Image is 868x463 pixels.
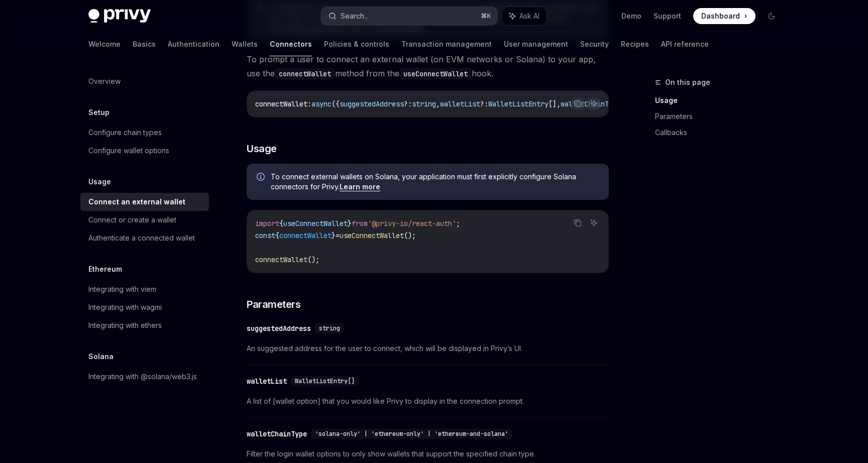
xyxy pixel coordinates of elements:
span: string [319,324,340,332]
span: suggestedAddress [340,99,404,108]
code: connectWallet [275,68,335,79]
div: Integrating with viem [88,283,156,295]
a: Authenticate a connected wallet [80,229,209,247]
a: User management [504,32,568,56]
div: walletChainType [247,429,307,439]
span: , [436,99,440,108]
a: Usage [655,92,788,108]
div: Integrating with @solana/web3.js [88,371,197,383]
span: } [332,231,336,240]
span: import [255,219,279,228]
div: Integrating with ethers [88,319,162,331]
a: Parameters [655,108,788,125]
div: Configure wallet options [88,145,169,157]
a: Integrating with @solana/web3.js [80,368,209,386]
span: ⌘ K [481,12,491,20]
a: Recipes [621,32,649,56]
span: (); [404,231,416,240]
span: { [279,219,283,228]
span: [], [549,99,561,108]
span: connectWallet [255,255,307,264]
a: Basics [133,32,156,56]
span: = [336,231,340,240]
a: Wallets [232,32,258,56]
span: } [348,219,352,228]
div: Integrating with wagmi [88,301,162,313]
span: To connect external wallets on Solana, your application must first explicitly configure Solana co... [271,172,599,192]
h5: Solana [88,351,114,363]
span: ({ [332,99,340,108]
span: (); [307,255,319,264]
button: Search...⌘K [321,7,497,25]
a: Demo [621,11,641,21]
span: 'solana-only' | 'ethereum-only' | 'ethereum-and-solana' [315,430,508,438]
button: Copy the contents from the code block [571,97,584,110]
span: ?: [404,99,412,108]
a: Authentication [168,32,220,56]
a: Welcome [88,32,121,56]
a: API reference [661,32,709,56]
a: Integrating with wagmi [80,298,209,316]
img: dark logo [88,9,151,23]
span: async [311,99,332,108]
a: Policies & controls [324,32,389,56]
a: Transaction management [401,32,492,56]
button: Ask AI [587,216,600,229]
div: suggestedAddress [247,323,311,333]
span: WalletListEntry [488,99,549,108]
button: Ask AI [587,97,600,110]
span: On this page [665,76,710,88]
span: walletList [440,99,480,108]
a: Support [654,11,681,21]
span: A list of [wallet option] that you would like Privy to display in the connection prompt. [247,395,609,407]
div: Configure chain types [88,127,162,139]
a: Integrating with viem [80,280,209,298]
a: Configure wallet options [80,142,209,160]
div: Authenticate a connected wallet [88,232,195,244]
span: connectWallet [255,99,307,108]
span: Dashboard [701,11,740,21]
a: Integrating with ethers [80,316,209,334]
button: Ask AI [502,7,547,25]
a: Callbacks [655,125,788,141]
span: ?: [480,99,488,108]
a: Configure chain types [80,124,209,142]
span: Filter the login wallet options to only show wallets that support the specified chain type. [247,448,609,460]
span: '@privy-io/react-auth' [368,219,456,228]
div: Connect or create a wallet [88,214,176,226]
span: useConnectWallet [340,231,404,240]
a: Connect an external wallet [80,193,209,211]
a: Overview [80,72,209,90]
code: useConnectWallet [399,68,472,79]
h5: Usage [88,176,111,188]
span: string [412,99,436,108]
span: const [255,231,275,240]
h5: Setup [88,106,110,119]
h5: Ethereum [88,263,122,275]
span: Ask AI [519,11,539,21]
span: To prompt a user to connect an external wallet (on EVM networks or Solana) to your app, use the m... [247,52,609,80]
a: Connect or create a wallet [80,211,209,229]
a: Learn more [340,182,380,191]
div: Search... [341,10,369,22]
a: Dashboard [693,8,755,24]
span: useConnectWallet [283,219,348,228]
span: walletChainType [561,99,621,108]
span: WalletListEntry[] [295,377,355,385]
button: Copy the contents from the code block [571,216,584,229]
div: walletList [247,376,287,386]
span: : [307,99,311,108]
span: An suggested address for the user to connect, which will be displayed in Privy’s UI. [247,342,609,355]
div: Connect an external wallet [88,196,185,208]
span: ; [456,219,460,228]
svg: Info [257,173,267,183]
button: Toggle dark mode [764,8,780,24]
div: Overview [88,75,121,87]
span: Parameters [247,297,300,311]
a: Connectors [270,32,312,56]
span: connectWallet [279,231,332,240]
span: from [352,219,368,228]
span: Usage [247,142,277,156]
a: Security [580,32,609,56]
span: { [275,231,279,240]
